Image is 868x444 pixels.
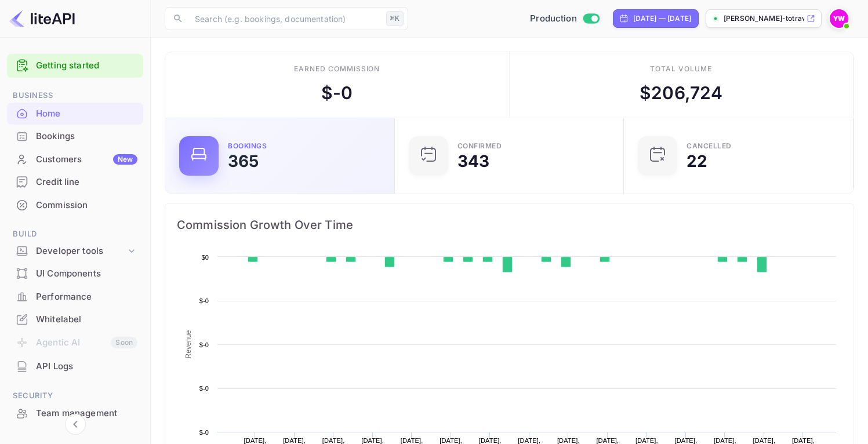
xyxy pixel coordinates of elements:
[36,176,137,189] div: Credit line
[36,199,137,212] div: Commission
[294,64,380,74] div: Earned commission
[36,313,137,326] div: Whitelabel
[188,7,382,30] input: Search (e.g. bookings, documentation)
[7,89,143,102] span: Business
[36,407,137,420] div: Team management
[7,241,143,261] div: Developer tools
[321,80,353,106] div: $ -0
[36,153,137,166] div: Customers
[199,385,209,392] text: $-0
[7,263,143,285] div: UI Components
[7,148,143,171] div: CustomersNew
[199,341,209,348] text: $-0
[7,402,143,425] div: Team management
[640,80,722,106] div: $ 206,724
[65,414,86,435] button: Collapse navigation
[177,216,842,234] span: Commission Growth Over Time
[36,267,137,281] div: UI Components
[7,194,143,217] div: Commission
[7,308,143,330] a: Whitelabel
[36,59,137,72] a: Getting started
[228,143,267,150] div: Bookings
[36,107,137,121] div: Home
[201,254,209,261] text: $0
[199,429,209,436] text: $-0
[7,286,143,308] div: Performance
[650,64,712,74] div: Total volume
[7,103,143,124] a: Home
[7,125,143,148] div: Bookings
[199,297,209,304] text: $-0
[7,171,143,192] a: Credit line
[457,153,489,169] div: 343
[36,245,126,258] div: Developer tools
[228,153,259,169] div: 365
[7,148,143,170] a: CustomersNew
[36,360,137,373] div: API Logs
[530,12,577,26] span: Production
[36,290,137,304] div: Performance
[9,9,75,28] img: LiteAPI logo
[687,143,732,150] div: CANCELLED
[113,154,137,165] div: New
[687,153,707,169] div: 22
[7,171,143,194] div: Credit line
[7,308,143,331] div: Whitelabel
[830,9,848,28] img: Yahav Winkler
[633,13,691,24] div: [DATE] — [DATE]
[36,130,137,143] div: Bookings
[525,12,604,26] div: Switch to Sandbox mode
[7,390,143,402] span: Security
[724,13,804,24] p: [PERSON_NAME]-totravel...
[7,355,143,378] div: API Logs
[7,125,143,147] a: Bookings
[7,355,143,377] a: API Logs
[7,103,143,125] div: Home
[7,286,143,307] a: Performance
[457,143,502,150] div: Confirmed
[7,263,143,284] a: UI Components
[613,9,699,28] div: Click to change the date range period
[386,11,404,26] div: ⌘K
[7,54,143,78] div: Getting started
[7,194,143,216] a: Commission
[184,330,193,358] text: Revenue
[7,402,143,424] a: Team management
[7,228,143,241] span: Build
